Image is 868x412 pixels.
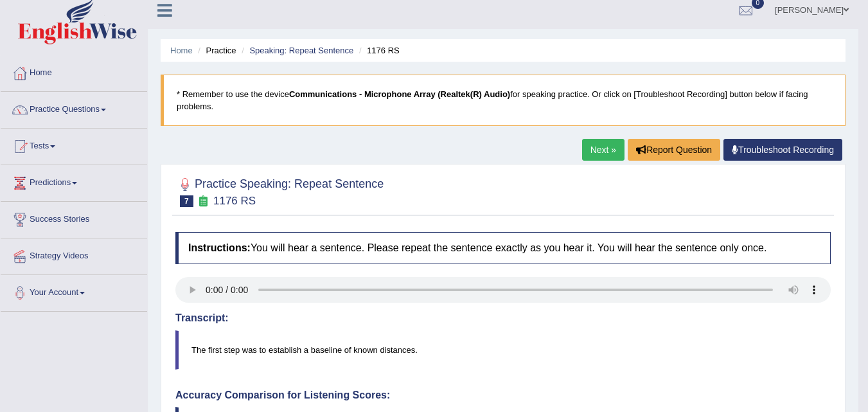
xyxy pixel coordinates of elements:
[195,44,236,57] li: Practice
[1,202,147,234] a: Success Stories
[1,55,147,87] a: Home
[249,46,353,55] a: Speaking: Repeat Sentence
[175,390,831,401] h4: Accuracy Comparison for Listening Scores:
[175,232,831,264] h4: You will hear a sentence. Please repeat the sentence exactly as you hear it. You will hear the se...
[188,242,251,253] b: Instructions:
[161,75,846,126] blockquote: * Remember to use the device for speaking practice. Or click on [Troubleshoot Recording] button b...
[197,195,210,208] small: Exam occurring question
[356,44,400,57] li: 1176 RS
[180,195,193,207] span: 7
[1,129,147,161] a: Tests
[582,139,624,161] a: Next »
[1,238,147,271] a: Strategy Videos
[723,139,842,161] a: Troubleshoot Recording
[213,195,256,207] small: 1176 RS
[175,312,831,324] h4: Transcript:
[1,165,147,197] a: Predictions
[628,139,720,161] button: Report Question
[175,330,831,370] blockquote: The first step was to establish a baseline of known distances.
[175,175,384,207] h2: Practice Speaking: Repeat Sentence
[1,275,147,307] a: Your Account
[289,89,510,99] b: Communications - Microphone Array (Realtek(R) Audio)
[170,46,193,55] a: Home
[1,92,147,124] a: Practice Questions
